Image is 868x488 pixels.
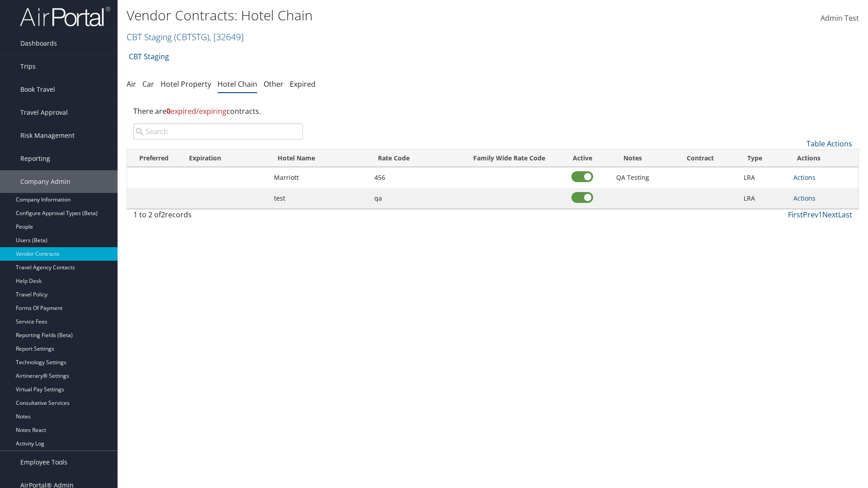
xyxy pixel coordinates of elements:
div: There are contracts. [127,99,859,123]
a: Expired [290,79,316,89]
a: Other [264,79,283,89]
td: 456 [370,167,458,188]
a: Hotel Property [160,79,211,89]
span: Reporting [20,147,50,170]
strong: 0 [166,106,170,116]
span: Company Admin [20,170,71,193]
a: CBT Staging [129,47,169,66]
span: 2 [161,210,165,220]
td: Marriott [269,167,370,188]
img: airportal-logo.png [20,6,110,27]
span: ( CBTSTG ) [174,31,209,43]
span: Risk Management [20,124,75,147]
a: CBT Staging [127,31,244,43]
h1: Vendor Contracts: Hotel Chain [127,6,615,25]
td: test [269,188,370,209]
a: First [788,210,803,220]
a: Last [838,210,852,220]
div: 1 to 2 of records [133,209,303,225]
th: Expiration: activate to sort column ascending [181,150,269,167]
th: Hotel Name: activate to sort column ascending [269,150,370,167]
span: expired/expiring [166,106,226,116]
th: Type: activate to sort column ascending [739,150,789,167]
a: Hotel Chain [217,79,257,89]
span: Admin Test [821,13,859,23]
a: Actions [793,194,816,202]
span: Dashboards [20,32,57,55]
a: Next [822,210,838,220]
span: Travel Approval [20,101,68,124]
input: Search [133,123,303,140]
a: Actions [793,173,816,182]
th: Contract: activate to sort column ascending [661,150,739,167]
th: Actions [789,150,859,167]
span: , [ 32649 ] [209,31,244,43]
th: Rate Code: activate to sort column ascending [370,150,458,167]
span: QA Testing [616,173,649,182]
a: 1 [818,210,822,220]
td: LRA [739,167,789,188]
a: Car [142,79,154,89]
a: Admin Test [821,5,859,33]
th: Preferred: activate to sort column ascending [127,150,181,167]
a: Prev [803,210,818,220]
th: Family Wide Rate Code: activate to sort column ascending [457,150,561,167]
span: Employee Tools [20,451,67,474]
th: Notes: activate to sort column ascending [604,150,662,167]
td: LRA [739,188,789,209]
a: Table Actions [807,139,852,149]
a: Air [127,79,136,89]
span: Book Travel [20,78,55,101]
td: qa [370,188,458,209]
span: Trips [20,55,36,78]
th: Active: activate to sort column ascending [561,150,604,167]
